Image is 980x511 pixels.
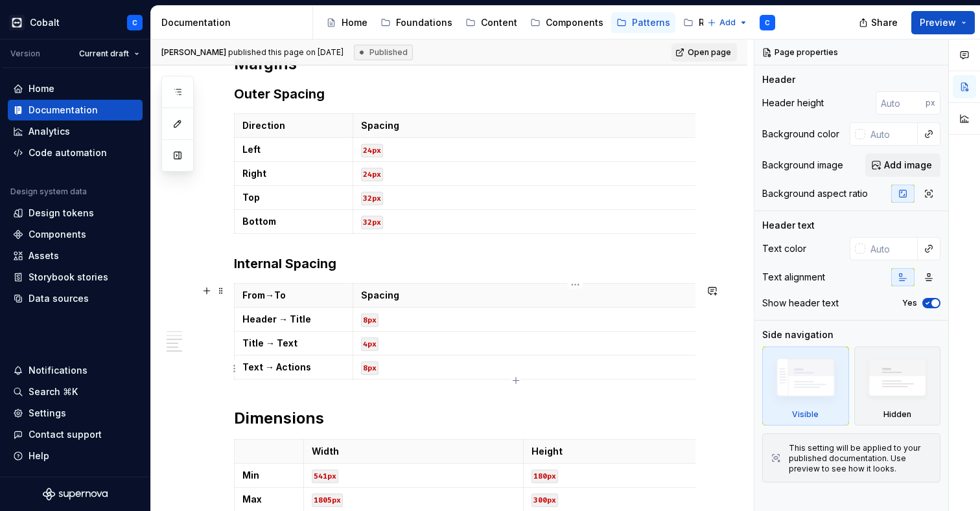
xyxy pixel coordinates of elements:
[242,337,297,348] strong: Title → Text
[361,337,379,351] code: 4px
[361,361,379,375] code: 8px
[242,494,262,505] strong: Max
[8,381,143,402] button: Search ⌘K
[29,207,94,220] div: Design tokens
[29,428,102,441] div: Contact support
[762,346,849,426] div: Visible
[762,242,806,255] div: Text color
[265,290,274,301] strong: →
[29,385,78,398] div: Search ⌘K
[611,12,675,33] a: Patterns
[762,73,795,86] div: Header
[375,12,458,33] a: Foundations
[699,16,747,29] div: Resources
[884,159,932,172] span: Add image
[242,313,311,324] strong: Header → Title
[29,407,66,420] div: Settings
[10,49,40,59] div: Version
[43,488,108,501] svg: Supernova Logo
[926,98,935,108] p: px
[762,187,868,200] div: Background aspect ratio
[762,159,843,172] div: Background image
[8,245,143,266] a: Assets
[678,12,752,33] a: Resources
[161,16,307,29] div: Documentation
[902,298,917,308] label: Yes
[865,153,940,177] button: Add image
[29,104,98,117] div: Documentation
[234,408,695,429] h2: Dimensions
[8,224,143,245] a: Components
[29,449,49,462] div: Help
[8,100,143,120] a: Documentation
[242,144,261,155] strong: Left
[8,267,143,288] a: Storybook stories
[911,11,975,34] button: Preview
[8,203,143,223] a: Design tokens
[871,16,898,29] span: Share
[73,45,145,63] button: Current draft
[3,8,148,36] button: CobaltC
[242,289,345,302] p: From To
[242,470,259,481] strong: Min
[30,16,60,29] div: Cobalt
[792,409,819,420] div: Visible
[361,289,789,302] p: Spacing
[242,192,260,203] strong: Top
[312,470,338,483] code: 541px
[29,82,54,95] div: Home
[79,49,129,59] span: Current draft
[29,249,59,262] div: Assets
[8,288,143,309] a: Data sources
[321,10,701,36] div: Page tree
[531,470,558,483] code: 180px
[865,122,918,146] input: Auto
[242,361,311,372] strong: Text → Actions
[312,494,343,507] code: 1805px
[29,364,87,377] div: Notifications
[762,297,839,310] div: Show header text
[854,346,941,426] div: Hidden
[632,16,670,29] div: Patterns
[9,15,25,30] img: e3886e02-c8c5-455d-9336-29756fd03ba2.png
[396,16,452,29] div: Foundations
[312,445,516,458] p: Width
[688,47,731,58] span: Open page
[361,119,789,132] p: Spacing
[671,43,737,62] a: Open page
[361,192,383,205] code: 32px
[161,47,226,57] span: [PERSON_NAME]
[460,12,522,33] a: Content
[762,271,825,284] div: Text alignment
[762,128,839,141] div: Background color
[361,168,383,181] code: 24px
[161,47,344,58] span: published this page on [DATE]
[242,216,276,227] strong: Bottom
[29,292,89,305] div: Data sources
[321,12,373,33] a: Home
[8,142,143,163] a: Code automation
[883,409,911,420] div: Hidden
[719,17,736,28] span: Add
[8,403,143,424] a: Settings
[29,125,70,138] div: Analytics
[762,328,834,341] div: Side navigation
[481,16,517,29] div: Content
[242,119,345,132] p: Direction
[29,146,107,159] div: Code automation
[531,445,760,458] p: Height
[242,168,266,179] strong: Right
[765,17,770,28] div: C
[8,360,143,381] button: Notifications
[342,16,367,29] div: Home
[361,313,379,327] code: 8px
[865,237,918,260] input: Auto
[703,14,752,32] button: Add
[132,17,137,28] div: C
[354,45,413,60] div: Published
[234,85,695,103] h3: Outer Spacing
[8,446,143,466] button: Help
[8,78,143,99] a: Home
[29,271,108,284] div: Storybook stories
